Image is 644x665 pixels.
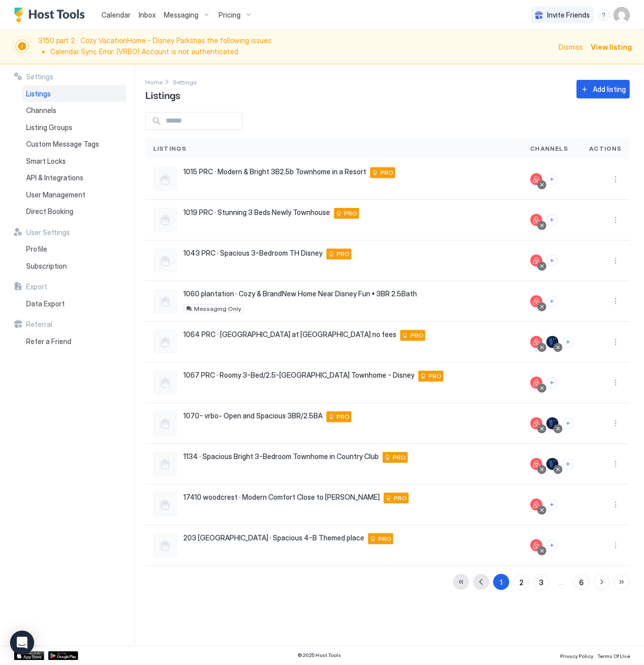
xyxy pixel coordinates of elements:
span: Calendar [101,11,131,19]
span: Actions [590,144,622,153]
span: User Settings [26,228,70,237]
div: 3 [540,577,544,588]
div: Breadcrumb [173,76,197,87]
span: 203 [GEOGRAPHIC_DATA] · Spacious 4-B Themed place [183,533,364,542]
span: Smart Locks [26,157,66,166]
button: More options [610,295,622,307]
span: Settings [173,78,197,86]
span: © 2025 Host Tools [297,652,341,659]
button: Connect channels [547,174,558,185]
span: Listings [153,144,187,153]
span: API & Integrations [26,173,83,182]
button: 3 [533,574,550,590]
button: More options [610,214,622,226]
span: Terms Of Use [597,653,630,659]
button: Connect channels [547,540,558,551]
a: Custom Message Tags [22,136,127,153]
span: Listings [145,87,180,102]
div: menu [610,173,622,185]
input: Input Field [162,113,242,130]
span: 1070- vrbo- Open and Spacious 3BR/2.5BA [183,411,323,420]
div: menu [610,499,622,511]
span: 1134 · Spacious Bright 3-Bedroom Townhome in Country Club [183,452,379,461]
a: Subscription [22,258,127,275]
button: Connect channels [547,377,558,388]
button: More options [610,173,622,185]
span: Home [145,78,163,86]
a: Google Play Store [48,651,78,660]
button: 2 [513,574,529,590]
button: Connect channels [547,214,558,226]
button: More options [610,539,622,551]
button: Connect channels [547,296,558,307]
div: menu [610,377,622,389]
button: More options [610,255,622,267]
span: 1015 PRC · Modern & Bright 3B2.5b Townhome in a Resort [183,167,366,176]
a: App Store [14,651,44,660]
span: 17410 woodcrest · Modern Comfort Close to [PERSON_NAME] [183,493,380,502]
div: menu [610,295,622,307]
span: 1067 PRC · Roomy 3-Bed/2.5-[GEOGRAPHIC_DATA] Townhome - Disney [183,371,414,380]
a: Home [145,76,163,87]
a: Profile [22,241,127,258]
span: User Management [26,190,85,199]
button: Connect channels [547,499,558,510]
span: Refer a Friend [26,337,71,346]
button: Connect channels [563,337,574,348]
a: API & Integrations [22,169,127,186]
a: Channels [22,102,127,119]
div: Breadcrumb [145,76,163,87]
span: 1043 PRC · Spacious 3-Bedroom TH Disney [183,249,323,258]
a: Terms Of Use [597,650,630,661]
div: Dismiss [559,42,583,52]
a: Listings [22,85,127,102]
a: User Management [22,186,127,203]
a: Smart Locks [22,153,127,170]
button: More options [610,499,622,511]
span: PRO [344,209,357,218]
span: 1060 plantation · Cozy & BrandNew Home Near Disney Fun • 3BR 2.5Bath [183,289,417,298]
span: Channels [530,144,569,153]
div: Add listing [593,84,626,94]
button: Connect channels [563,418,574,429]
button: More options [610,417,622,429]
div: menu [610,458,622,470]
button: 1 [493,574,509,590]
button: More options [610,336,622,348]
span: Listing Groups [26,123,72,132]
button: More options [610,377,622,389]
span: Referral [26,320,52,329]
span: Profile [26,245,47,254]
span: Privacy Policy [560,653,593,659]
button: Connect channels [547,255,558,266]
span: PRO [337,250,350,259]
span: Settings [26,72,53,81]
span: 3150 part 2 · Cozy VacationHome - Disney Parks has the following issues: [38,36,553,58]
a: Direct Booking [22,203,127,220]
span: PRO [378,534,391,543]
button: Connect channels [563,459,574,470]
div: menu [610,336,622,348]
span: PRO [380,168,393,177]
a: Data Export [22,295,127,312]
div: 2 [519,577,523,588]
span: Listings [26,89,51,98]
span: PRO [410,331,423,340]
div: menu [598,9,610,21]
span: 1064 PRC · [GEOGRAPHIC_DATA] at [GEOGRAPHIC_DATA] no fees [183,330,396,339]
div: menu [610,214,622,226]
span: View listing [591,42,632,52]
li: Calendar Sync Error: (VRBO) Account is not authenticated. [50,47,553,56]
span: ... [554,579,570,586]
a: Calendar [101,10,131,20]
span: Inbox [139,11,156,19]
span: Messaging [164,11,198,20]
div: menu [610,417,622,429]
span: PRO [337,412,350,421]
a: Host Tools Logo [14,8,89,23]
div: menu [610,255,622,267]
div: User profile [614,7,630,23]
